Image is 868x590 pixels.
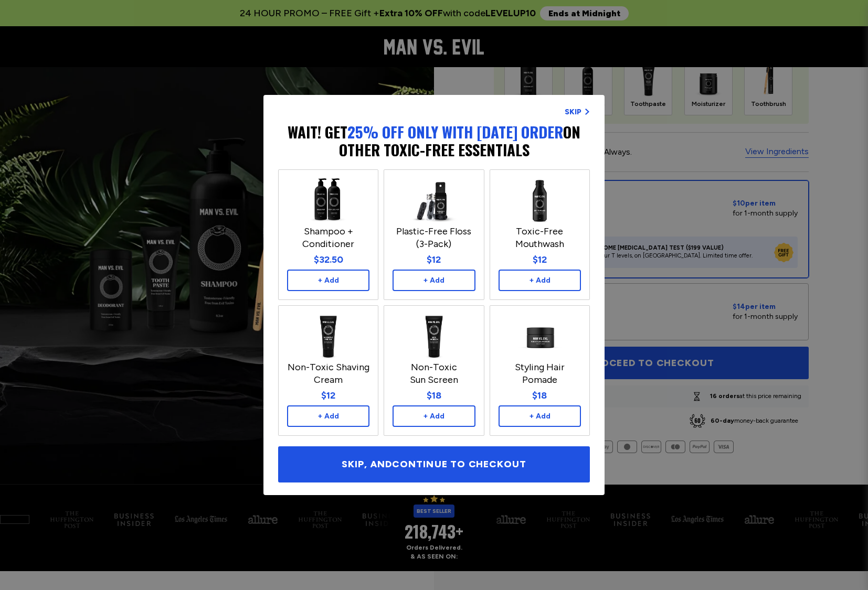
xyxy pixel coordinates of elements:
img: Shampoo + Conditioner [307,178,350,222]
p: $ 32.50 [314,254,343,266]
p: $ 18 [532,390,547,402]
div: + Add [393,270,475,291]
p: Toxic-Free Mouthwash [499,226,581,251]
div: + Add [499,405,581,427]
div: SKIP, AND CONTINUE TO CHECKOUT [278,446,590,483]
img: Plastic-Free Floss (3-Pack) [410,178,458,222]
span: 25% OFF only with [DATE] order [347,120,563,143]
p: Styling Hair Pomade [499,361,581,387]
p: Non-Toxic Shaving Cream [287,361,369,387]
p: $ 12 [533,254,547,266]
div: + Add [499,270,581,291]
p: $ 12 [321,390,335,402]
p: Shampoo + Conditioner [287,226,369,251]
div: SKIP [278,108,590,116]
p: Plastic-Free Floss (3-Pack) [393,226,475,251]
p: $ 12 [427,254,441,266]
img: Styling Hair Pomade [517,314,562,358]
img: Non-Toxic Shaving Cream [319,314,337,358]
p: $ 18 [427,390,441,402]
div: + Add [287,405,369,427]
img: Non-Toxic<br />Sun Screen [425,314,443,358]
div: + Add [393,405,475,427]
p: Non-Toxic Sun Screen [410,361,458,387]
h2: Wait! Get ON OTHER TOXIC-FREE essentials [278,123,590,159]
div: + Add [287,270,369,291]
img: Toxic-Free Mouthwash [531,178,548,222]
